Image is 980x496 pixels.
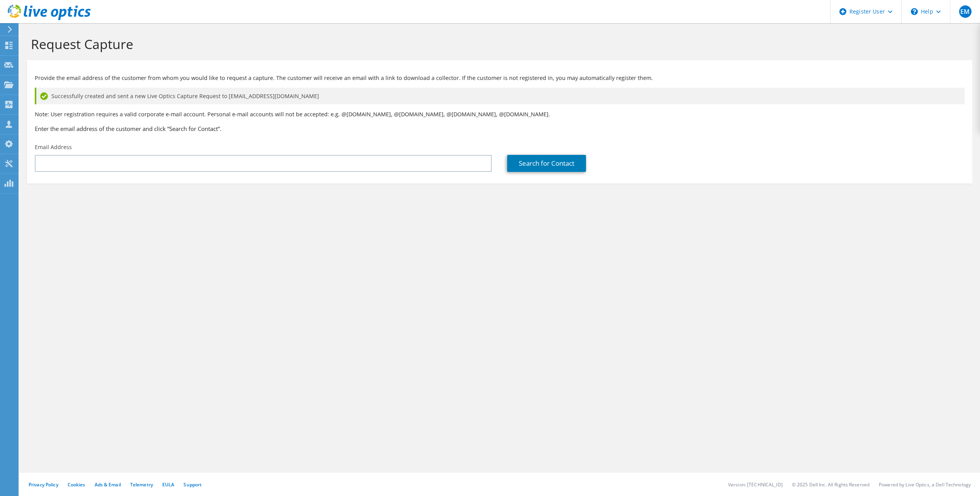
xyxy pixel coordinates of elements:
[728,481,783,488] li: Version: [TECHNICAL_ID]
[35,110,965,119] p: Note: User registration requires a valid corporate e-mail account. Personal e-mail accounts will ...
[507,155,586,172] a: Search for Contact
[31,36,965,52] h1: Request Capture
[35,124,965,133] h3: Enter the email address of the customer and click “Search for Contact”.
[51,92,319,100] span: Successfully created and sent a new Live Optics Capture Request to [EMAIL_ADDRESS][DOMAIN_NAME]
[911,8,918,15] svg: \n
[792,481,870,488] li: © 2025 Dell Inc. All Rights Reserved
[29,481,58,488] a: Privacy Policy
[959,5,972,18] span: EM
[879,481,971,488] li: Powered by Live Optics, a Dell Technology
[130,481,153,488] a: Telemetry
[35,143,72,151] label: Email Address
[95,481,121,488] a: Ads & Email
[183,481,202,488] a: Support
[162,481,174,488] a: EULA
[35,74,965,82] p: Provide the email address of the customer from whom you would like to request a capture. The cust...
[68,481,85,488] a: Cookies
